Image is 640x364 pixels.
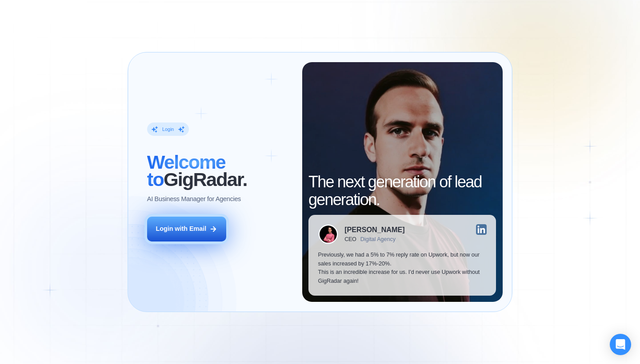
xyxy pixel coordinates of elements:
[147,217,226,241] button: Login with Email
[360,236,396,242] div: Digital Agency
[156,225,206,233] div: Login with Email
[147,151,225,190] span: Welcome to
[318,251,487,286] p: Previously, we had a 5% to 7% reply rate on Upwork, but now our sales increased by 17%-20%. This ...
[162,126,174,132] div: Login
[147,195,241,204] p: AI Business Manager for Agencies
[308,173,496,208] h2: The next generation of lead generation.
[147,154,292,189] h2: ‍ GigRadar.
[344,226,404,233] div: [PERSON_NAME]
[344,236,356,242] div: CEO
[610,334,631,355] div: Open Intercom Messenger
